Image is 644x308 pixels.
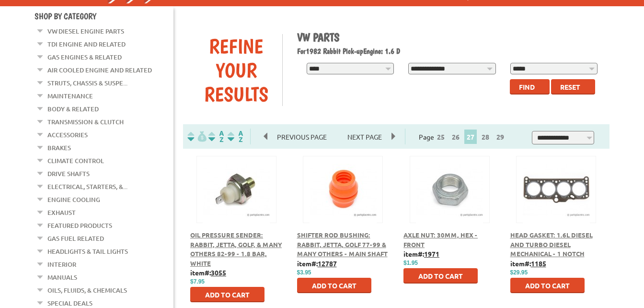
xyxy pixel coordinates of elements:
[47,167,90,180] a: Drive Shafts
[190,287,264,302] button: Add to Cart
[47,193,100,206] a: Engine Cooling
[47,64,152,76] a: Air Cooled Engine and Related
[47,271,77,284] a: Manuals
[418,272,463,280] span: Add to Cart
[403,268,478,284] button: Add to Cart
[34,11,173,21] h4: Shop By Category
[312,281,356,290] span: Add to Cart
[47,284,127,296] a: Oils, Fluids, & Chemicals
[435,132,447,141] a: 25
[47,180,127,193] a: Electrical, Starters, &...
[449,132,462,141] a: 26
[47,154,104,167] a: Climate Control
[207,131,226,142] img: Sort by Headline
[525,281,570,290] span: Add to Cart
[47,51,122,63] a: Gas Engines & Related
[47,142,71,154] a: Brakes
[510,79,550,95] button: Find
[211,268,226,277] u: 3055
[47,116,124,128] a: Transmission & Clutch
[190,34,282,106] div: Refine Your Results
[47,38,126,50] a: TDI Engine and Related
[47,258,76,271] a: Interior
[190,231,282,267] a: Oil Pressure Sender: Rabbit, Jetta, Golf, & Many Others 82-99 - 1.8 Bar, White
[226,131,245,142] img: Sort by Sales Rank
[464,130,477,144] span: 27
[510,278,585,293] button: Add to Cart
[297,278,371,293] button: Add to Cart
[47,90,93,102] a: Maintenance
[47,25,124,37] a: VW Diesel Engine Parts
[363,47,400,56] span: Engine: 1.6 D
[551,79,595,95] button: Reset
[519,83,535,91] span: Find
[47,77,127,89] a: Struts, Chassis & Suspe...
[47,103,99,115] a: Body & Related
[510,259,546,268] b: item#:
[403,231,478,249] a: Axle Nut: 30mm, Hex - Front
[405,129,521,144] div: Page
[190,278,205,285] span: $7.95
[187,131,207,142] img: filterpricelow.svg
[297,269,311,276] span: $3.95
[267,130,336,144] span: Previous Page
[424,249,439,258] u: 1971
[297,47,603,56] h2: 1982 Rabbit Pick-up
[297,231,388,258] a: Shifter Rod Bushing: Rabbit, Jetta, Golf 77-99 & Many Others - Main Shaft
[47,129,88,141] a: Accessories
[297,47,306,56] span: For
[47,245,128,258] a: Headlights & Tail Lights
[47,219,112,232] a: Featured Products
[403,260,418,266] span: $1.95
[318,259,337,268] u: 12787
[494,132,506,141] a: 29
[338,130,391,144] span: Next Page
[264,132,338,141] a: Previous Page
[338,132,391,141] a: Next Page
[297,259,337,268] b: item#:
[560,83,580,91] span: Reset
[47,206,76,219] a: Exhaust
[205,290,250,299] span: Add to Cart
[479,132,492,141] a: 28
[403,249,439,258] b: item#:
[190,268,226,277] b: item#:
[510,269,528,276] span: $29.95
[47,232,104,245] a: Gas Fuel Related
[531,259,546,268] u: 1185
[297,30,603,44] h1: VW Parts
[510,231,593,258] a: Head Gasket: 1.6L Diesel and Turbo Diesel Mechanical - 1 Notch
